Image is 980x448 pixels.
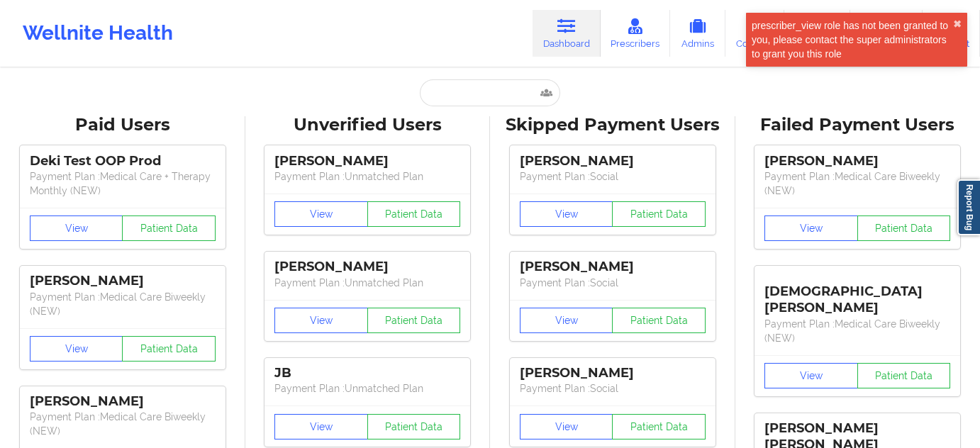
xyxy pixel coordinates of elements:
p: Payment Plan : Medical Care Biweekly (NEW) [30,290,216,318]
p: Payment Plan : Social [520,381,706,396]
div: [PERSON_NAME] [764,153,950,169]
a: Prescribers [601,10,671,57]
p: Payment Plan : Unmatched Plan [274,381,460,396]
button: Patient Data [612,414,706,439]
p: Payment Plan : Social [520,276,706,290]
button: View [274,308,368,333]
p: Payment Plan : Medical Care Biweekly (NEW) [764,317,950,345]
p: Payment Plan : Social [520,169,706,184]
div: [PERSON_NAME] [520,365,706,381]
div: [DEMOGRAPHIC_DATA][PERSON_NAME] [764,273,950,316]
p: Payment Plan : Medical Care + Therapy Monthly (NEW) [30,169,216,198]
div: [PERSON_NAME] [30,273,216,289]
button: Patient Data [857,215,951,241]
button: Patient Data [367,414,461,439]
div: Paid Users [10,114,235,136]
button: View [520,308,613,333]
button: Patient Data [612,308,706,333]
button: Patient Data [122,336,216,362]
div: [PERSON_NAME] [274,259,460,275]
a: Admins [670,10,725,57]
div: [PERSON_NAME] [30,393,216,410]
div: [PERSON_NAME] [274,153,460,169]
button: View [274,201,368,227]
button: Patient Data [122,215,216,241]
div: Skipped Payment Users [500,114,725,136]
button: Patient Data [367,201,461,227]
p: Payment Plan : Unmatched Plan [274,276,460,290]
button: close [953,18,962,30]
button: View [520,201,613,227]
a: Report Bug [957,179,980,235]
button: View [764,363,858,388]
button: View [274,414,368,439]
p: Payment Plan : Unmatched Plan [274,169,460,184]
button: View [30,215,123,241]
button: Patient Data [367,308,461,333]
div: prescriber_view role has not been granted to you, please contact the super administrators to gran... [752,18,953,61]
button: View [520,414,613,439]
div: JB [274,365,460,381]
p: Payment Plan : Medical Care Biweekly (NEW) [764,169,950,198]
div: [PERSON_NAME] [520,153,706,169]
a: Coaches [725,10,784,57]
button: Patient Data [857,363,951,388]
button: View [30,336,123,362]
button: Patient Data [612,201,706,227]
button: View [764,215,858,241]
a: Dashboard [533,10,601,57]
div: Deki Test OOP Prod [30,153,216,169]
div: [PERSON_NAME] [520,259,706,275]
p: Payment Plan : Medical Care Biweekly (NEW) [30,410,216,438]
div: Failed Payment Users [745,114,971,136]
div: Unverified Users [255,114,481,136]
